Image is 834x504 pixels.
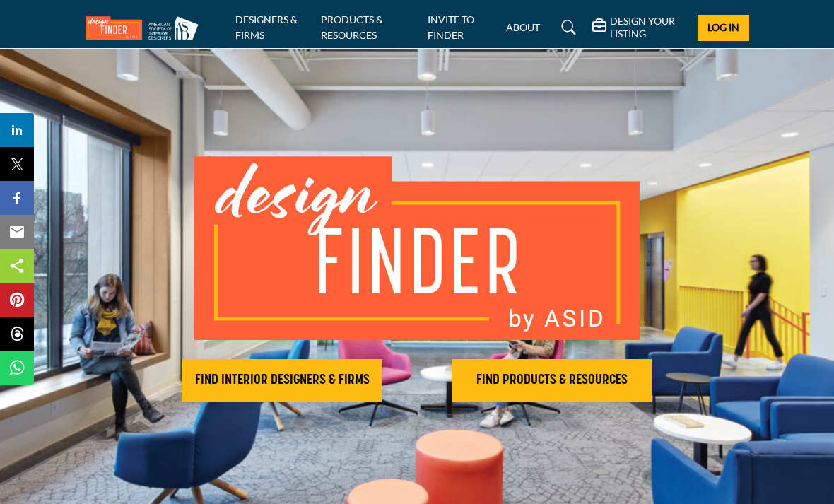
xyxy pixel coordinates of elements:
button: FIND INTERIOR DESIGNERS & FIRMS [182,359,382,402]
img: Site Logo [86,16,206,40]
h5: DESIGN YOUR LISTING [610,15,687,40]
a: ABOUT [506,21,540,33]
button: FIND PRODUCTS & RESOURCES [452,359,652,402]
a: INVITE TO FINDER [428,13,474,41]
h2: FIND PRODUCTS & RESOURCES [457,372,647,389]
a: Search [548,16,585,39]
a: PRODUCTS & RESOURCES [321,13,383,41]
a: DESIGNERS & FIRMS [235,13,298,41]
div: DESIGN YOUR LISTING [592,15,687,40]
button: Log In [698,15,748,41]
img: image [194,156,640,340]
h2: FIND INTERIOR DESIGNERS & FIRMS [187,372,377,389]
span: Log In [707,21,739,33]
